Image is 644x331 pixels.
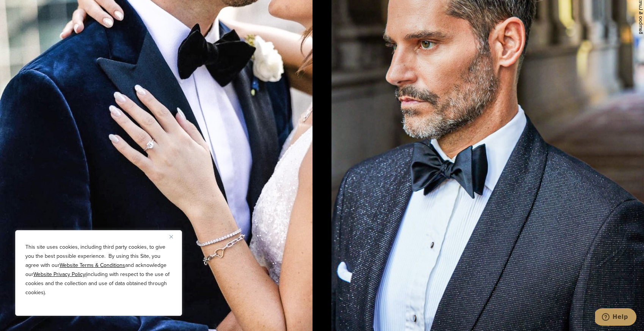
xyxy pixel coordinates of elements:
iframe: Opens a widget where you can chat to one of our agents [595,308,636,327]
button: Close [170,232,179,241]
p: This site uses cookies, including third party cookies, to give you the best possible experience. ... [25,243,172,297]
a: Website Privacy Policy [33,270,85,278]
a: Website Terms & Conditions [60,261,125,269]
img: Close [170,235,173,238]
